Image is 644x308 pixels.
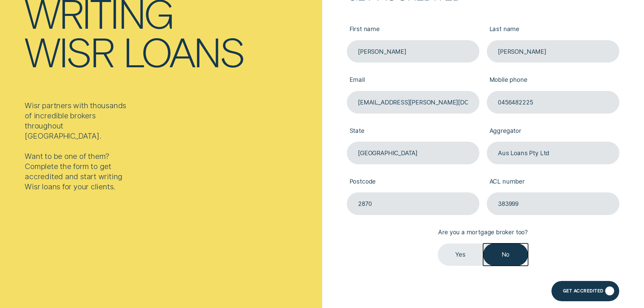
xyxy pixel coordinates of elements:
[436,222,530,243] label: Are you a mortgage broker too?
[487,172,619,192] label: ACL number
[483,243,528,266] label: No
[25,32,113,70] div: Wisr
[487,19,619,40] label: Last name
[347,121,479,142] label: State
[347,19,479,40] label: First name
[487,121,619,142] label: Aggregator
[25,100,130,192] div: Wisr partners with thousands of incredible brokers throughout [GEOGRAPHIC_DATA]. Want to be one o...
[347,172,479,192] label: Postcode
[487,70,619,91] label: Mobile phone
[123,32,244,70] div: loans
[551,281,619,301] button: Get Accredited
[438,243,483,266] label: Yes
[347,70,479,91] label: Email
